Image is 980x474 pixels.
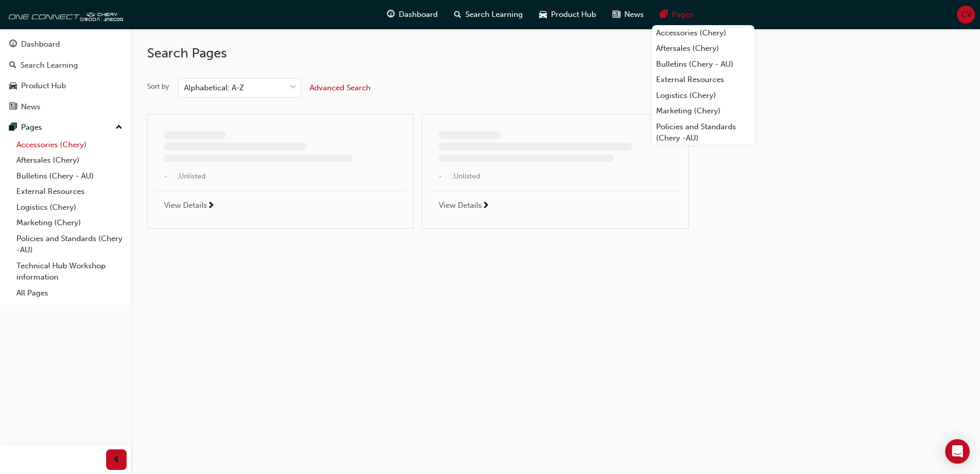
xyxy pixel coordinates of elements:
[531,4,604,25] a: car-iconProduct Hub
[652,56,754,72] a: Bulletins (Chery - AU)
[445,172,452,181] span: undefined-icon
[9,103,17,112] span: news-icon
[184,82,244,94] div: Alphabetical: A-Z
[439,169,671,183] span: - , Unlisted
[4,35,127,54] a: Dashboard
[115,121,122,134] span: up-icon
[290,81,297,94] span: down-icon
[4,56,127,75] a: Search Learning
[12,258,127,285] a: Technical Hub Workshop information
[21,80,66,92] div: Product Hub
[652,4,701,25] a: pages-iconPages
[624,9,644,21] span: News
[4,97,127,116] a: News
[4,76,127,95] a: Product Hub
[310,78,371,97] button: Advanced Search
[652,103,754,119] a: Marketing (Chery)
[465,9,523,21] span: Search Learning
[4,33,127,118] button: DashboardSearch LearningProduct HubNews
[446,4,531,25] a: search-iconSearch Learning
[454,8,461,21] span: search-icon
[12,152,127,168] a: Aftersales (Chery)
[482,202,489,211] span: next-icon
[12,168,127,184] a: Bulletins (Chery - AU)
[21,38,60,50] div: Dashboard
[439,200,482,211] span: View Details
[12,231,127,258] a: Policies and Standards (Chery -AU)
[604,4,652,25] a: news-iconNews
[612,8,620,21] span: news-icon
[164,169,397,183] span: - , Unlisted
[9,82,17,91] span: car-icon
[12,137,127,153] a: Accessories (Chery)
[9,123,17,132] span: pages-icon
[387,8,395,21] span: guage-icon
[21,60,78,71] div: Search Learning
[12,184,127,200] a: External Resources
[164,200,207,211] span: View Details
[147,45,964,62] h2: Search Pages
[379,4,446,25] a: guage-iconDashboard
[113,453,120,466] span: prev-icon
[21,101,40,113] div: News
[9,40,17,49] span: guage-icon
[652,25,754,41] a: Accessories (Chery)
[539,8,547,21] span: car-icon
[551,9,596,21] span: Product Hub
[957,6,975,24] button: CV
[961,9,971,21] span: CV
[5,4,123,25] img: oneconnect
[399,9,438,21] span: Dashboard
[652,41,754,56] a: Aftersales (Chery)
[660,8,668,21] span: pages-icon
[9,61,16,70] span: search-icon
[4,118,127,137] button: Pages
[207,202,215,211] span: next-icon
[672,9,693,21] span: Pages
[170,172,177,181] span: undefined-icon
[652,119,754,146] a: Policies and Standards (Chery -AU)
[652,88,754,104] a: Logistics (Chery)
[147,82,169,92] div: Sort by
[12,200,127,215] a: Logistics (Chery)
[12,285,127,301] a: All Pages
[652,72,754,88] a: External Resources
[945,439,970,464] div: Open Intercom Messenger
[310,83,371,92] span: Advanced Search
[21,122,42,133] div: Pages
[12,215,127,231] a: Marketing (Chery)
